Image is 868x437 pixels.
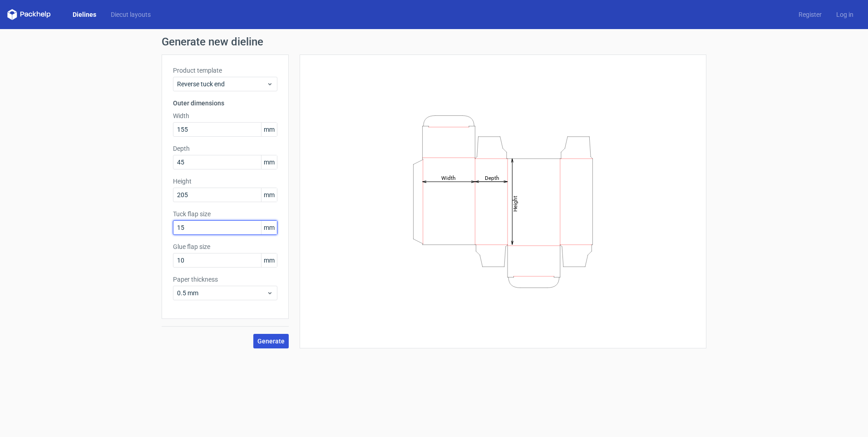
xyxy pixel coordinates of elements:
span: mm [261,221,277,234]
span: Generate [257,338,285,344]
a: Diecut layouts [104,10,158,19]
span: mm [261,123,277,136]
span: mm [261,188,277,202]
label: Paper thickness [173,275,277,284]
h1: Generate new dieline [162,36,706,47]
label: Glue flap size [173,242,277,251]
span: 0.5 mm [177,288,266,298]
button: Generate [253,334,289,348]
span: Reverse tuck end [177,79,266,89]
h3: Outer dimensions [173,99,277,108]
a: Log in [829,10,861,19]
tspan: Depth [485,174,499,181]
tspan: Width [441,174,456,181]
span: mm [261,253,277,267]
span: mm [261,155,277,169]
label: Product template [173,66,277,75]
a: Register [791,10,829,19]
tspan: Height [512,195,518,211]
label: Depth [173,144,277,153]
label: Tuck flap size [173,209,277,218]
a: Dielines [65,10,104,19]
label: Height [173,177,277,186]
label: Width [173,111,277,120]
